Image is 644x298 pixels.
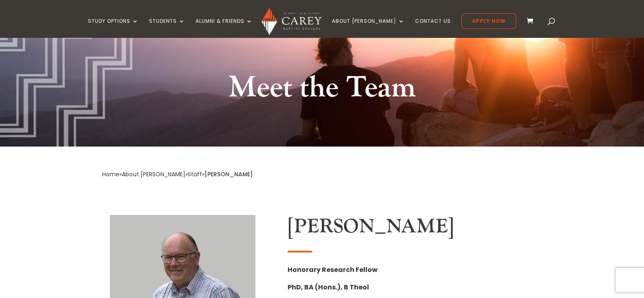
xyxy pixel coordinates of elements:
a: Students [149,18,185,37]
a: About [PERSON_NAME] [332,18,404,37]
a: Home [102,170,119,178]
a: Contact Us [415,18,451,37]
a: About [PERSON_NAME] [122,170,185,178]
img: Carey Baptist College [262,8,321,35]
strong: PhD, BA (Hons.), B Theol [288,283,369,292]
a: Staff [188,170,202,178]
div: [PERSON_NAME] [204,169,253,180]
h1: Meet the Team [214,69,430,111]
a: Alumni & Friends [196,18,253,37]
strong: Honorary Research Fellow [288,265,378,274]
a: Study Options [88,18,138,37]
h2: [PERSON_NAME] [288,215,542,243]
a: Apply Now [462,13,516,29]
div: » » » [102,169,204,180]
